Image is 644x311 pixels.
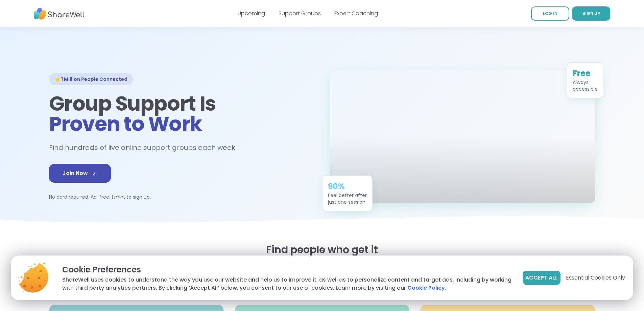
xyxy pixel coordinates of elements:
span: Join Now [63,169,97,177]
p: No card required. Ad-free. 1 minute sign up. [49,194,314,200]
a: SIGN UP [572,6,610,21]
a: Join Now [49,164,111,183]
p: Cookie Preferences [62,264,512,276]
div: Always accessible [573,79,598,92]
a: Upcoming [238,9,265,17]
span: SIGN UP [582,10,600,16]
span: Essential Cookies Only [566,274,625,282]
div: Free [573,68,598,79]
a: Cookie Policy. [407,284,446,292]
div: Feel better after just one session [328,192,367,205]
div: 90% [328,181,367,192]
span: LOG IN [543,10,557,16]
img: ShareWell Nav Logo [34,4,85,23]
button: Accept All [523,271,560,285]
h2: Find people who get it [49,244,595,256]
h1: Group Support Is [49,93,314,134]
a: LOG IN [531,6,569,21]
a: Expert Coaching [334,9,378,17]
span: Proven to Work [49,110,202,138]
h2: Find hundreds of live online support groups each week. [49,142,244,153]
div: 🌟 1 Million People Connected [49,73,133,85]
a: Support Groups [279,9,321,17]
span: Accept All [525,274,558,282]
p: ShareWell uses cookies to understand the way you use our website and help us to improve it, as we... [62,276,512,292]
